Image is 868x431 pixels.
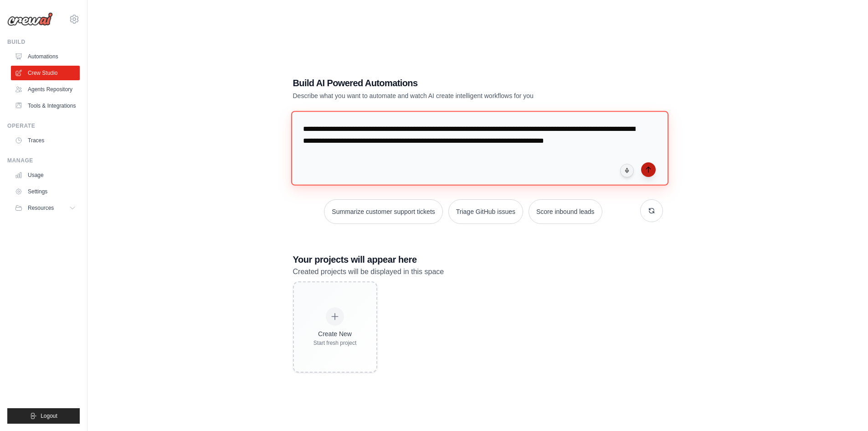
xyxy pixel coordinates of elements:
button: Triage GitHub issues [448,199,523,224]
button: Logout [7,408,80,424]
button: Resources [11,201,80,215]
div: Operate [7,122,80,130]
h3: Your projects will appear here [293,253,663,266]
button: Score inbound leads [529,199,602,224]
div: Create New [313,329,357,338]
h1: Build AI Powered Automations [293,77,599,89]
a: Tools & Integrations [11,99,80,113]
a: Usage [11,168,80,182]
a: Crew Studio [11,66,80,80]
div: Build [7,38,80,46]
a: Settings [11,184,80,199]
a: Agents Repository [11,82,80,97]
a: Traces [11,133,80,148]
span: Logout [41,412,57,420]
span: Resources [28,204,54,212]
button: Get new suggestions [640,199,663,222]
p: Describe what you want to automate and watch AI create intelligent workflows for you [293,91,599,100]
button: Click to speak your automation idea [620,164,634,177]
p: Created projects will be displayed in this space [293,266,663,278]
a: Automations [11,49,80,64]
img: Logo [7,12,53,26]
button: Summarize customer support tickets [324,199,442,224]
div: Manage [7,157,80,164]
div: Start fresh project [313,339,357,347]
